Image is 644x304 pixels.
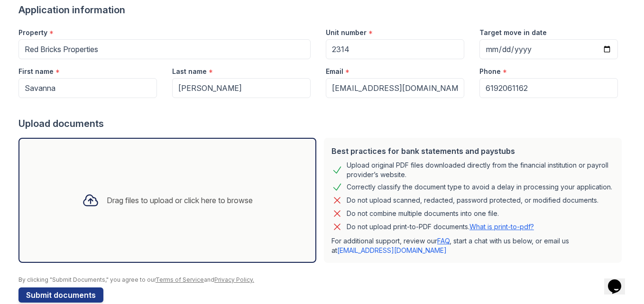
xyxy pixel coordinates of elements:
div: Correctly classify the document type to avoid a delay in processing your application. [347,181,612,193]
label: First name [18,67,54,76]
label: Property [18,28,47,37]
a: Privacy Policy. [214,276,254,283]
a: Terms of Service [156,276,204,283]
iframe: chat widget [604,266,635,295]
div: By clicking "Submit Documents," you agree to our and [18,276,626,284]
label: Target move in date [479,28,547,37]
p: Do not upload print-to-PDF documents. [347,222,534,232]
a: [EMAIL_ADDRESS][DOMAIN_NAME] [337,246,447,254]
button: Submit documents [18,287,103,303]
div: Upload original PDF files downloaded directly from the financial institution or payroll provider’... [347,161,614,179]
div: Do not upload scanned, redacted, password protected, or modified documents. [347,195,598,206]
p: For additional support, review our , start a chat with us below, or email us at [331,236,614,255]
div: Upload documents [18,117,626,130]
label: Phone [479,67,501,76]
div: Best practices for bank statements and paystubs [331,145,614,157]
div: Do not combine multiple documents into one file. [347,208,499,219]
a: What is print-to-pdf? [469,223,534,231]
div: Application information [18,3,626,17]
label: Last name [172,67,207,76]
a: FAQ [437,237,450,245]
div: Drag files to upload or click here to browse [107,195,253,206]
label: Unit number [326,28,367,37]
label: Email [326,67,343,76]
